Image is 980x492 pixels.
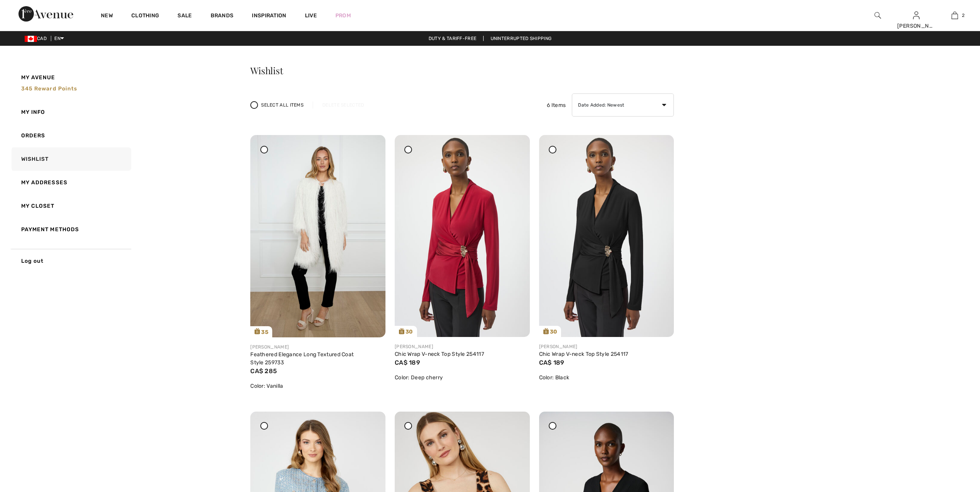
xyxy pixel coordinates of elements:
[313,102,374,108] div: Delete Selected
[250,351,353,366] a: Feathered Elegance Long Textured Coat Style 259733
[874,11,881,20] img: search the website
[395,135,530,337] img: joseph-ribkoff-tops-deep-cherry_254117d_1_fc68_search.jpg
[211,12,234,20] a: Brands
[539,374,674,382] div: Color: Black
[936,11,973,20] a: 2
[10,218,131,241] a: Payment Methods
[250,66,674,75] h3: Wishlist
[395,351,484,357] a: Chic Wrap V-neck Top Style 254117
[539,135,674,337] img: joseph-ribkoff-tops-black_254117a_1_1595_search.jpg
[395,374,530,382] div: Color: Deep cherry
[131,12,159,20] a: Clothing
[25,36,37,42] img: Canadian Dollar
[335,12,351,20] a: Prom
[250,344,385,350] div: [PERSON_NAME]
[547,101,566,109] span: 6 Items
[54,36,64,41] span: EN
[10,171,131,194] a: My Addresses
[539,351,628,357] a: Chic Wrap V-neck Top Style 254117
[25,36,50,41] span: CAD
[539,135,674,337] a: 30
[897,22,935,30] div: [PERSON_NAME]
[10,100,131,124] a: My Info
[952,11,958,20] img: My Bag
[962,12,965,19] span: 2
[10,124,131,147] a: Orders
[101,12,113,20] a: New
[10,147,131,171] a: Wishlist
[913,11,920,20] img: My Info
[178,12,192,20] a: Sale
[252,12,286,20] span: Inspiration
[21,73,55,82] span: My Avenue
[305,12,317,20] a: Live
[539,359,565,366] span: CA$ 189
[261,102,303,108] span: Select All Items
[395,359,420,366] span: CA$ 189
[250,135,385,337] a: 35
[18,6,73,22] img: 1ère Avenue
[913,12,920,19] a: Sign In
[21,85,77,92] span: 345 Reward points
[10,249,131,273] a: Log out
[250,135,385,337] img: frank-lyman-jackets-blazers-vanilla_259733a_4_175f_search.jpg
[539,343,674,350] div: [PERSON_NAME]
[10,194,131,218] a: My Closet
[395,343,530,350] div: [PERSON_NAME]
[250,382,385,390] div: Color: Vanilla
[395,135,530,337] a: 30
[250,367,277,375] span: CA$ 285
